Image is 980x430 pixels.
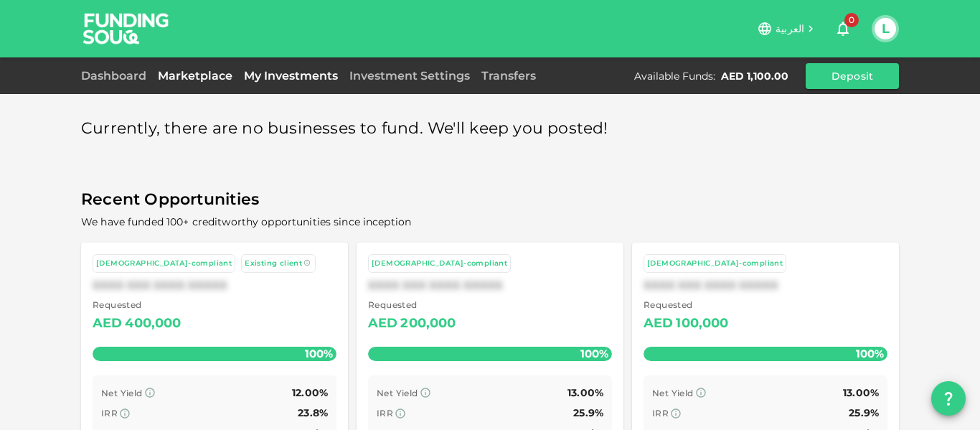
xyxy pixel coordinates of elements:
[344,69,476,83] a: Investment Settings
[101,388,143,398] span: Net Yield
[368,279,612,292] div: XXXX XXX XXXX XXXXX
[298,406,328,419] span: 23.8%
[644,312,673,335] div: AED
[829,14,857,43] button: 0
[93,298,182,312] span: Requested
[301,343,336,364] span: 100%
[875,18,896,39] button: L
[476,69,542,83] a: Transfers
[292,386,328,399] span: 12.00%
[652,408,669,419] span: IRR
[652,388,694,398] span: Net Yield
[776,22,804,35] span: العربية
[245,258,302,268] span: Existing client
[368,298,456,312] span: Requested
[573,406,603,419] span: 25.9%
[96,258,232,270] div: [DEMOGRAPHIC_DATA]-compliant
[93,312,122,335] div: AED
[377,388,418,398] span: Net Yield
[849,406,879,419] span: 25.9%
[368,312,397,335] div: AED
[577,343,612,364] span: 100%
[644,279,887,292] div: XXXX XXX XXXX XXXXX
[101,408,118,419] span: IRR
[400,312,456,335] div: 200,000
[721,69,788,83] div: AED 1,100.00
[676,312,728,335] div: 100,000
[125,312,181,335] div: 400,000
[152,69,238,83] a: Marketplace
[806,63,899,89] button: Deposit
[81,69,152,83] a: Dashboard
[81,115,608,143] span: Currently, there are no businesses to fund. We'll keep you posted!
[567,386,603,399] span: 13.00%
[81,186,899,214] span: Recent Opportunities
[843,386,879,399] span: 13.00%
[647,258,783,270] div: [DEMOGRAPHIC_DATA]-compliant
[634,69,715,83] div: Available Funds :
[377,408,393,419] span: IRR
[93,279,336,292] div: XXXX XXX XXXX XXXXX
[931,381,966,416] button: question
[844,13,859,27] span: 0
[372,258,507,270] div: [DEMOGRAPHIC_DATA]-compliant
[852,343,887,364] span: 100%
[644,298,729,312] span: Requested
[81,215,411,228] span: We have funded 100+ creditworthy opportunities since inception
[238,69,344,83] a: My Investments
